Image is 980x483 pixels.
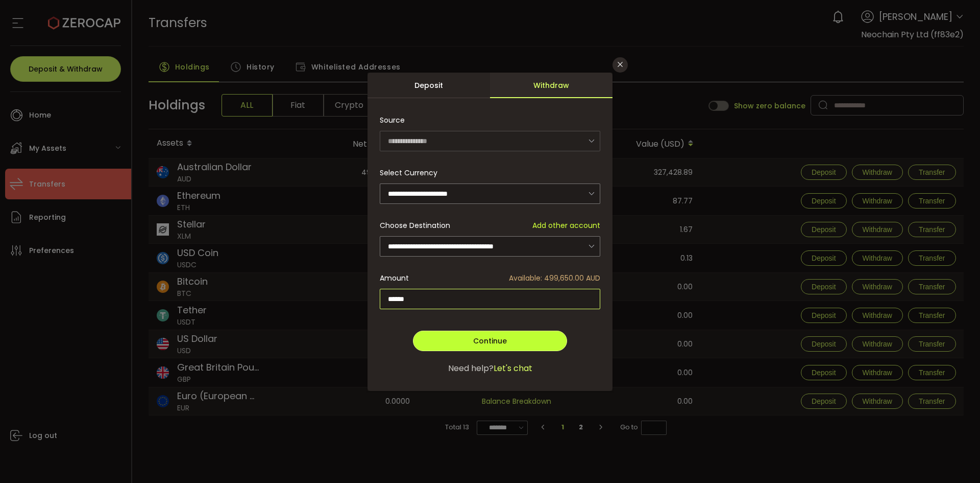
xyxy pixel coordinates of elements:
button: Close [612,57,628,73]
label: Select Currency [380,168,444,178]
div: dialog [367,73,612,391]
span: Need help? [448,362,494,375]
span: Choose Destination [380,220,450,231]
span: Let's chat [494,362,532,375]
iframe: Chat Widget [929,434,980,483]
span: Amount [380,273,409,284]
span: Continue [473,336,507,346]
span: Add other account [532,220,600,231]
div: Withdraw [490,73,612,98]
span: Available: 499,650.00 AUD [509,273,600,284]
div: Deposit [367,73,490,98]
span: Source [380,110,405,130]
button: Continue [413,331,567,351]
